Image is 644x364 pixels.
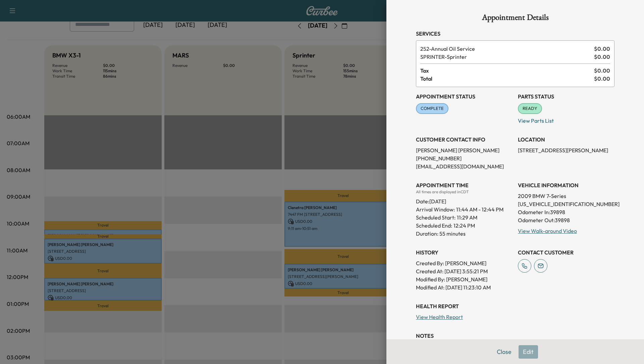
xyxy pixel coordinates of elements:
h3: LOCATION [518,135,614,144]
p: Arrival Window: [416,205,513,213]
p: Duration: 55 minutes [416,230,513,238]
span: 11:44 AM - 12:44 PM [456,205,503,213]
p: Scheduled End: [416,221,452,230]
p: [EMAIL_ADDRESS][DOMAIN_NAME] [416,162,513,170]
h3: NOTES [416,332,614,340]
p: Scheduled Start: [416,213,455,221]
p: 2009 BMW 7-Series [518,192,614,200]
span: $ 0.00 [594,45,610,53]
p: Created At : [DATE] 3:55:21 PM [416,267,513,275]
span: READY [519,105,541,112]
p: [PERSON_NAME] [PERSON_NAME] [416,146,513,154]
a: View Health Report [416,314,463,320]
p: Modified At : [DATE] 11:23:10 AM [416,283,513,291]
h3: Services [416,30,614,38]
h3: VEHICLE INFORMATION [518,181,614,189]
h3: CONTACT CUSTOMER [518,248,614,256]
a: View Walk-around Video [518,228,577,234]
p: Odometer In: 39898 [518,208,614,216]
p: 12:24 PM [453,221,475,230]
h3: History [416,248,513,256]
h1: Appointment Details [416,13,614,24]
h3: Parts Status [518,92,614,100]
h3: Appointment Status [416,92,513,100]
span: $ 0.00 [594,67,610,75]
p: Odometer Out: 39898 [518,216,614,224]
span: Total [420,75,594,83]
div: All times are displayed in CDT [416,189,513,195]
p: 11:29 AM [457,213,477,221]
span: COMPLETE [417,105,448,112]
p: Modified By : [PERSON_NAME] [416,275,513,283]
span: $ 0.00 [594,75,610,83]
h3: Health Report [416,302,614,310]
p: [US_VEHICLE_IDENTIFICATION_NUMBER] [518,200,614,208]
p: [PHONE_NUMBER] [416,154,513,162]
p: Created By : [PERSON_NAME] [416,259,513,267]
h3: APPOINTMENT TIME [416,181,513,189]
p: View Parts List [518,114,614,125]
p: [STREET_ADDRESS][PERSON_NAME] [518,146,614,154]
div: Date: [DATE] [416,195,513,205]
span: Sprinter [420,53,591,61]
h3: CUSTOMER CONTACT INFO [416,135,513,144]
span: Tax [420,67,594,75]
button: Close [492,345,516,359]
span: Annual Oil Service [420,45,591,53]
span: $ 0.00 [594,53,610,61]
